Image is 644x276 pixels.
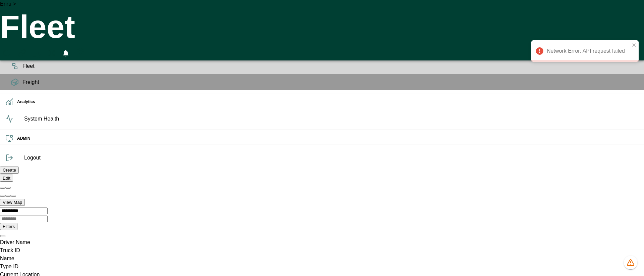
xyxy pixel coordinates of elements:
[16,46,28,60] button: Manual Assignment
[5,195,11,197] button: Zoom out
[24,154,639,162] span: Logout
[22,78,639,86] span: Freight
[632,42,637,49] button: close
[22,62,639,70] span: Fleet
[17,135,639,142] h6: ADMIN
[46,46,57,60] button: Fullscreen
[531,40,639,62] div: Network Error: API request failed
[624,256,637,269] button: 888 data issues
[17,99,639,105] h6: Analytics
[3,176,10,181] label: Edit
[11,195,16,197] button: Zoom to fit
[31,46,43,60] button: HomeTime Editor
[5,187,11,189] button: Collapse all
[24,115,639,123] span: System Health
[3,200,22,205] label: View Map
[76,48,85,56] svg: Preferences
[3,168,16,173] label: Create
[3,224,15,229] label: Filters
[74,46,87,58] button: Preferences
